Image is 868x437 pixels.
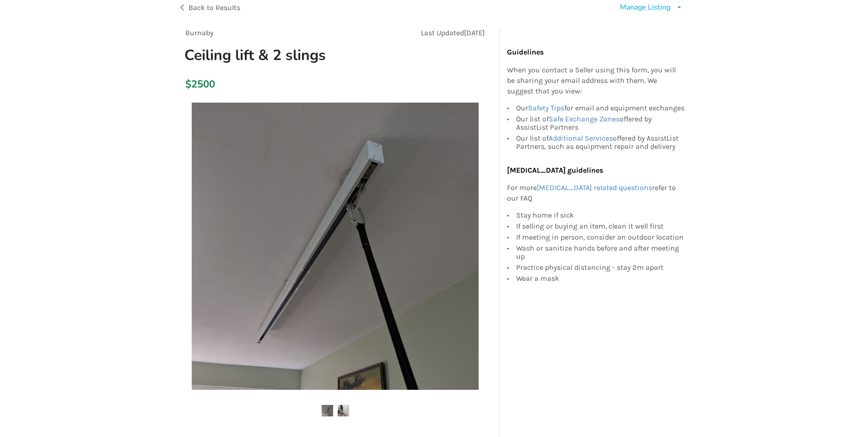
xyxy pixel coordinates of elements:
[516,211,685,221] div: Stay home if sick
[516,221,685,232] div: If selling or buying an item, clean it well first
[507,65,685,97] p: When you contact a Seller using this form, you will be sharing your email address with them. We s...
[322,405,333,416] img: ceiling lift & 2 slings-mechanical overhead lift track-transfer aids-burnaby-assistlist-listing
[185,78,190,91] div: $2500
[516,243,685,262] div: Wash or sanitize hands before and after meeting up
[516,104,685,114] div: Our for email and equipment exchanges
[516,232,685,243] div: If meeting in person, consider an outdoor location
[537,183,652,192] a: [MEDICAL_DATA] related questions
[507,166,603,175] b: [MEDICAL_DATA] guidelines
[507,183,685,204] p: For more refer to our FAQ
[177,46,394,65] h1: Ceiling lift & 2 slings
[464,28,485,37] span: [DATE]
[421,28,464,37] span: Last Updated
[620,2,670,13] div: Manage Listing
[528,104,564,112] a: Safety Tips
[516,133,685,151] div: Our list of offered by AssistList Partners, such as equipment repair and delivery
[549,134,613,142] a: Additional Services
[338,405,349,416] img: ceiling lift & 2 slings-mechanical overhead lift track-transfer aids-burnaby-assistlist-listing
[516,273,685,283] div: Wear a mask
[185,28,213,37] span: Burnaby
[516,262,685,273] div: Practice physical distancing - stay 2m apart
[189,3,240,12] span: Back to Results
[516,114,685,133] div: Our list of offered by AssistList Partners
[549,115,620,123] a: Safe Exchange Zones
[507,48,544,56] b: Guidelines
